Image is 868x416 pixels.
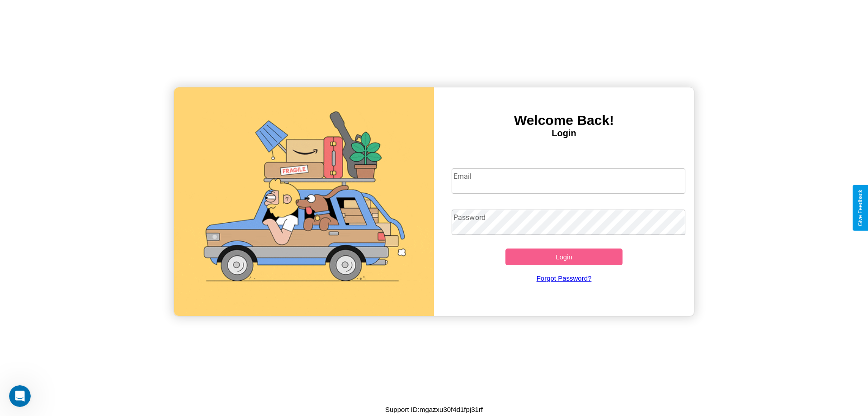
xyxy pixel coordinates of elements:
[447,265,681,291] a: Forgot Password?
[857,190,863,226] div: Give Feedback
[174,87,434,316] img: gif
[434,113,694,128] h3: Welcome Back!
[9,385,31,407] iframe: Intercom live chat
[505,249,623,265] button: Login
[434,128,694,139] h4: Login
[385,403,483,416] p: Support ID: mgazxu30f4d1fpj31rf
